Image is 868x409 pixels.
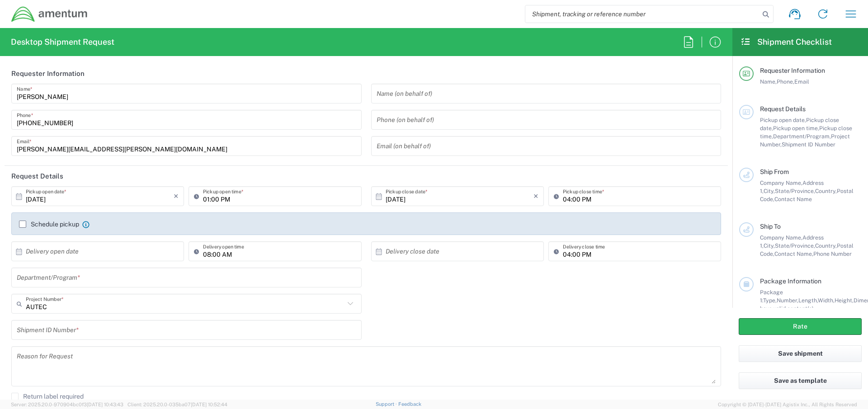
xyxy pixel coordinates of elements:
button: Save shipment [739,345,862,362]
span: State/Province, [775,242,815,249]
span: Contact Name [774,196,812,202]
span: Requester Information [760,67,825,74]
h2: Shipment Checklist [741,37,832,47]
span: State/Province, [775,188,815,194]
span: Request Details [760,105,806,113]
span: Width, [818,297,835,304]
span: Country, [815,242,837,249]
span: Shipment ID Number [782,141,835,148]
span: Phone Number [813,250,852,257]
span: Country, [815,188,837,194]
input: Shipment, tracking or reference number [525,5,759,23]
span: Department/Program, [773,133,831,140]
span: Height, [835,297,854,304]
span: Ship To [760,223,781,230]
span: Email [794,78,809,85]
span: Server: 2025.20.0-970904bc0f3 [11,402,123,407]
a: Feedback [398,401,421,407]
span: Name, [760,78,777,85]
a: Support [376,401,398,407]
label: Schedule pickup [19,221,79,228]
h2: Request Details [11,172,63,181]
span: Copyright © [DATE]-[DATE] Agistix Inc., All Rights Reserved [718,400,857,409]
span: Company Name, [760,234,802,241]
span: Length, [798,297,818,304]
span: Contact Name, [774,250,813,257]
span: Company Name, [760,179,802,186]
span: [DATE] 10:43:43 [87,402,123,407]
span: Number, [777,297,798,304]
span: Ship From [760,168,789,175]
span: Package Information [760,277,821,285]
span: [DATE] 10:52:44 [191,402,227,407]
span: City, [764,188,775,194]
span: Client: 2025.20.0-035ba07 [127,402,227,407]
span: City, [764,242,775,249]
span: Pickup open time, [773,125,819,132]
img: dyncorp [11,6,88,23]
h2: Desktop Shipment Request [11,37,114,47]
span: Pickup open date, [760,117,806,123]
i: × [174,189,179,203]
span: Phone, [777,78,794,85]
span: Package 1: [760,289,783,304]
h2: Requester Information [11,69,85,78]
label: Return label required [11,393,84,400]
button: Save as template [739,372,862,389]
i: × [533,189,538,203]
span: Type, [763,297,777,304]
button: Rate [739,318,862,335]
